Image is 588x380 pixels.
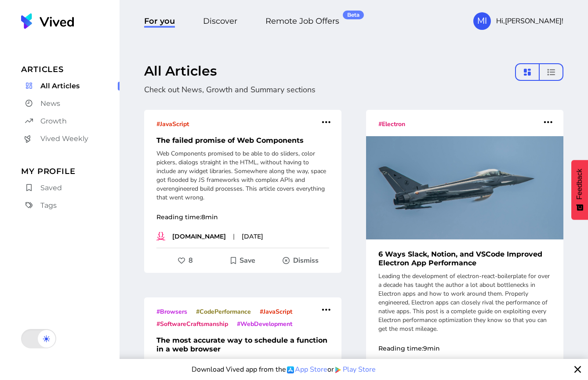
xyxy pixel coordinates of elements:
[21,79,120,93] a: All Articles
[172,232,226,241] p: [DOMAIN_NAME]
[343,11,364,19] div: Beta
[265,15,339,27] a: Remote Job OffersBeta
[203,15,237,27] a: Discover
[156,306,187,317] a: #Browsers
[378,120,405,128] span: # Electron
[237,318,292,329] a: #WebDevelopment
[366,344,563,353] p: Reading time:
[21,132,120,146] a: Vived Weekly
[318,113,334,131] button: More actions
[156,253,214,268] button: Like
[21,13,74,29] img: Vived
[40,200,57,211] span: Tags
[40,183,62,193] span: Saved
[156,308,187,316] span: # Browsers
[496,16,563,26] span: Hi, [PERSON_NAME] !
[144,63,217,79] h1: All Articles
[40,134,88,144] span: Vived Weekly
[265,16,339,28] span: Remote Job Offers
[144,213,341,221] p: Reading time:
[196,308,251,316] span: # CodePerformance
[21,199,120,213] a: Tags
[286,364,327,375] a: App Store
[242,232,263,241] time: [DATE]
[40,81,80,91] span: All Articles
[156,149,329,202] p: Web Components promised to be able to do sliders, color pickers, dialogs straight in the HTML, wi...
[156,318,228,329] a: #SoftwareCraftsmanship
[260,306,292,317] a: #JavaScript
[214,253,272,268] button: Add to Saved For Later
[144,15,175,27] a: For you
[366,129,563,372] a: 6 Ways Slack, Notion, and VSCode Improved Electron App PerformanceLeading the development of elec...
[21,114,120,128] a: Growth
[21,181,120,195] a: Saved
[40,116,67,127] span: Growth
[272,253,329,268] button: Dismiss
[318,301,334,318] button: More actions
[260,308,292,316] span: # JavaScript
[144,336,341,354] h1: The most accurate way to schedule a function in a web browser
[378,272,551,333] p: Leading the development of electron-react-boilerplate for over a decade has taught the author a l...
[201,213,218,221] time: 8 min
[40,98,60,109] span: News
[144,129,341,241] a: The failed promise of Web ComponentsWeb Components promised to be able to do sliders, color picke...
[156,119,189,129] a: #JavaScript
[203,16,237,28] span: Discover
[156,120,189,128] span: # JavaScript
[473,12,491,30] div: MI
[576,169,584,199] span: Feedback
[233,232,235,241] span: |
[144,83,521,96] p: Check out News, Growth and Summary sections
[156,320,228,328] span: # SoftwareCraftsmanship
[378,119,405,129] a: #Electron
[540,63,563,81] button: compact layout
[144,16,175,28] span: For you
[21,97,120,111] a: News
[21,63,120,76] span: Articles
[366,250,563,268] h1: 6 Ways Slack, Notion, and VSCode Improved Electron App Performance
[423,344,440,352] time: 9 min
[473,12,563,30] button: MIHi,[PERSON_NAME]!
[571,160,588,220] button: Feedback - Show survey
[196,306,251,317] a: #CodePerformance
[21,165,120,177] span: My Profile
[144,136,341,145] h1: The failed promise of Web Components
[237,320,292,328] span: # WebDevelopment
[540,113,556,131] button: More actions
[515,63,540,81] button: masonry layout
[334,364,376,375] a: Play Store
